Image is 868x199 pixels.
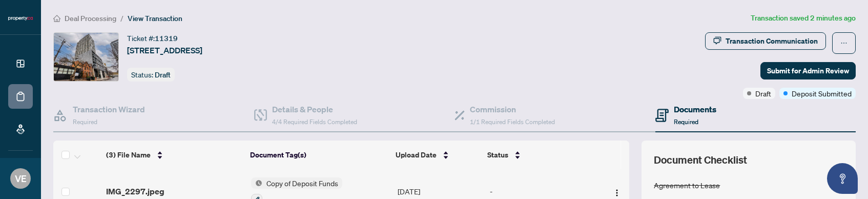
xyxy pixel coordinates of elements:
h4: Details & People [272,103,357,115]
div: Ticket #: [127,32,178,44]
span: Deal Processing [65,14,116,23]
span: home [53,15,60,22]
th: Upload Date [391,141,483,169]
div: - [490,186,594,197]
h4: Documents [674,103,716,115]
span: Deposit Submitted [792,88,852,99]
h4: Transaction Wizard [73,103,145,115]
span: Copy of Deposit Funds [262,177,342,189]
article: Transaction saved 2 minutes ago [751,12,856,24]
span: VE [15,171,27,186]
span: Status [487,149,508,161]
span: (3) File Name [106,149,151,161]
span: Upload Date [396,149,437,161]
div: Status: [127,68,175,82]
span: Required [73,118,97,126]
th: (3) File Name [102,141,246,169]
div: Transaction Communication [726,33,818,49]
span: 1/1 Required Fields Completed [470,118,555,126]
li: / [120,12,123,24]
span: 11319 [155,34,178,43]
span: Submit for Admin Review [767,63,849,79]
button: Submit for Admin Review [760,62,856,79]
button: Open asap [827,163,858,194]
th: Status [483,141,595,169]
span: 4/4 Required Fields Completed [272,118,357,126]
span: IMG_2297.jpeg [106,185,164,197]
th: Document Tag(s) [246,141,391,169]
span: Draft [755,88,771,99]
img: logo [8,15,33,22]
span: View Transaction [128,14,182,23]
span: Document Checklist [654,153,747,167]
img: Logo [613,189,621,197]
span: Required [674,118,698,126]
h4: Commission [470,103,555,115]
button: Transaction Communication [705,32,826,50]
span: Draft [155,70,171,79]
span: [STREET_ADDRESS] [127,44,202,56]
img: IMG-C12433090_1.jpg [54,33,118,81]
div: Agreement to Lease [654,180,720,191]
span: ellipsis [840,39,848,47]
img: Status Icon [251,177,262,189]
